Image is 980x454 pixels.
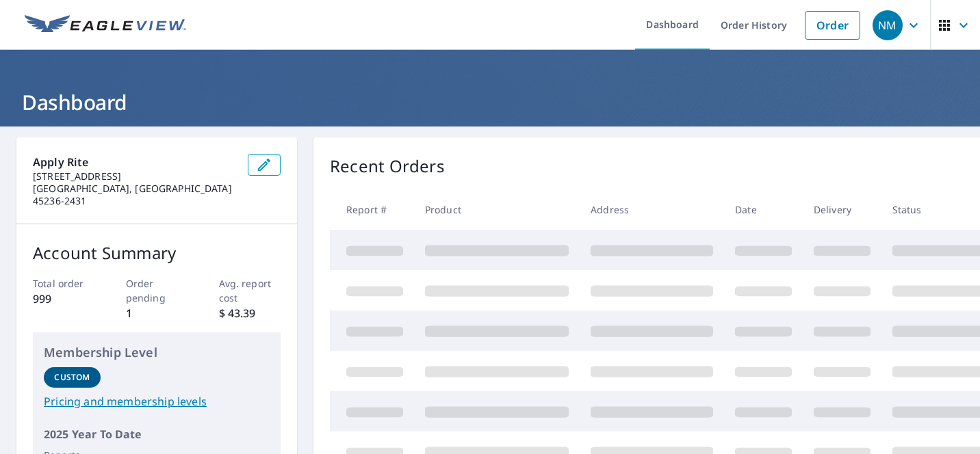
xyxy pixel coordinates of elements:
p: 2025 Year To Date [44,426,270,442]
p: Avg. report cost [219,276,281,305]
p: Custom [54,371,90,384]
h1: Dashboard [16,88,964,116]
th: Product [414,189,580,230]
p: [STREET_ADDRESS] [33,170,237,183]
a: Pricing and membership levels [44,393,270,410]
div: NM [873,10,903,40]
p: Account Summary [33,241,281,265]
img: EV Logo [25,15,186,36]
th: Address [580,189,724,230]
p: [GEOGRAPHIC_DATA], [GEOGRAPHIC_DATA] 45236-2431 [33,183,237,207]
th: Date [724,189,803,230]
p: Recent Orders [330,154,445,178]
p: Apply Rite [33,154,237,170]
a: Order [805,11,860,40]
th: Report # [330,189,414,230]
p: Membership Level [44,343,270,362]
p: 999 [33,291,95,307]
p: $ 43.39 [219,305,281,321]
p: Order pending [126,276,188,305]
p: Total order [33,276,95,291]
p: 1 [126,305,188,321]
th: Delivery [803,189,881,230]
